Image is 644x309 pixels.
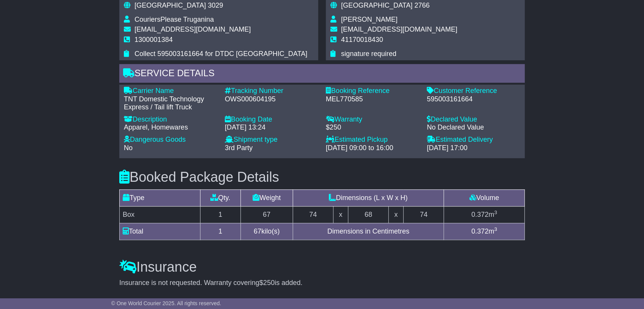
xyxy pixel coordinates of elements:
[225,136,318,144] div: Shipment type
[124,87,217,95] div: Carrier Name
[494,226,497,232] sup: 3
[494,210,497,215] sup: 3
[120,206,200,223] td: Box
[120,189,200,206] td: Type
[124,144,133,152] span: No
[254,227,261,235] span: 67
[293,206,333,223] td: 74
[388,206,403,223] td: x
[200,206,240,223] td: 1
[427,87,520,95] div: Customer Reference
[471,211,489,218] span: 0.372
[260,279,275,287] span: $250
[326,136,419,144] div: Estimated Pickup
[225,123,318,132] div: [DATE] 13:24
[326,95,419,104] div: MEL770585
[341,2,412,9] span: [GEOGRAPHIC_DATA]
[120,223,200,240] td: Total
[200,189,240,206] td: Qty.
[414,2,429,9] span: 2766
[326,115,419,124] div: Warranty
[200,223,240,240] td: 1
[119,279,525,287] div: Insurance is not requested. Warranty covering is added.
[326,123,419,132] div: $250
[135,36,173,43] span: 1300001384
[444,189,525,206] td: Volume
[124,123,217,132] div: Apparel, Homewares
[111,300,221,306] span: © One World Courier 2025. All rights reserved.
[225,115,318,124] div: Booking Date
[341,50,396,58] span: signature required
[225,95,318,104] div: OWS000604195
[135,50,308,58] span: Collect 595003161664 for DTDC [GEOGRAPHIC_DATA]
[225,87,318,95] div: Tracking Number
[427,95,520,104] div: 595003161664
[444,223,525,240] td: m
[135,2,206,9] span: [GEOGRAPHIC_DATA]
[135,26,251,33] span: [EMAIL_ADDRESS][DOMAIN_NAME]
[341,26,457,33] span: [EMAIL_ADDRESS][DOMAIN_NAME]
[124,136,217,144] div: Dangerous Goods
[119,259,525,275] h3: Insurance
[427,144,520,152] div: [DATE] 17:00
[341,16,397,23] span: [PERSON_NAME]
[208,2,223,9] span: 3029
[240,223,293,240] td: kilo(s)
[427,123,520,132] div: No Declared Value
[124,95,217,112] div: TNT Domestic Technology Express / Tail lift Truck
[333,206,348,223] td: x
[444,206,525,223] td: m
[326,144,419,152] div: [DATE] 09:00 to 16:00
[119,170,525,185] h3: Booked Package Details
[427,115,520,124] div: Declared Value
[119,64,525,85] div: Service Details
[124,115,217,124] div: Description
[240,206,293,223] td: 67
[404,206,444,223] td: 74
[471,227,489,235] span: 0.372
[225,144,253,152] span: 3rd Party
[326,87,419,95] div: Booking Reference
[341,36,383,43] span: 41170018430
[293,189,444,206] td: Dimensions (L x W x H)
[427,136,520,144] div: Estimated Delivery
[348,206,389,223] td: 68
[293,223,444,240] td: Dimensions in Centimetres
[240,189,293,206] td: Weight
[135,16,214,23] span: CouriersPlease Truganina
